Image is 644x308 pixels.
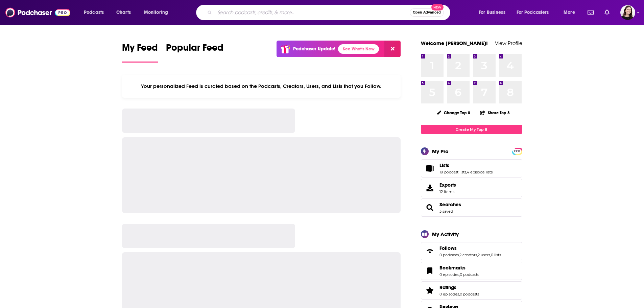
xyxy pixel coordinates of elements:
[620,5,635,20] img: User Profile
[432,148,449,155] div: My Pro
[439,162,493,168] a: Lists
[293,46,335,52] p: Podchaser Update!
[467,170,493,174] a: 4 episode lists
[421,159,522,177] span: Lists
[478,253,490,257] a: 2 users
[202,5,457,20] div: Search podcasts, credits, & more...
[459,253,459,257] span: ,
[439,265,466,271] span: Bookmarks
[116,8,131,17] span: Charts
[433,109,475,117] button: Change Top 8
[480,106,510,119] button: Share Top 8
[513,148,521,153] a: PRO
[423,183,437,193] span: Exports
[421,262,522,280] span: Bookmarks
[421,40,488,46] a: Welcome [PERSON_NAME]!
[490,253,491,257] span: ,
[166,42,223,57] span: Popular Feed
[423,286,437,295] a: Ratings
[421,281,522,300] span: Ratings
[439,162,449,168] span: Lists
[439,253,459,257] a: 0 podcasts
[439,182,456,188] span: Exports
[431,4,444,10] span: New
[477,253,478,257] span: ,
[338,44,379,54] a: See What's New
[215,7,410,18] input: Search podcasts, credits, & more...
[423,246,437,256] a: Follows
[439,284,456,290] span: Ratings
[122,42,158,57] span: My Feed
[84,8,104,17] span: Podcasts
[122,42,158,63] a: My Feed
[439,170,466,174] a: 19 podcast lists
[421,242,522,260] span: Follows
[423,266,437,276] a: Bookmarks
[421,125,522,134] a: Create My Top 8
[423,164,437,173] a: Lists
[466,170,467,174] span: ,
[139,7,177,18] button: open menu
[459,292,460,297] span: ,
[495,40,522,46] a: View Profile
[5,6,70,19] img: Podchaser - Follow, Share and Rate Podcasts
[112,7,135,18] a: Charts
[512,7,559,18] button: open menu
[460,272,479,277] a: 0 podcasts
[439,202,461,208] a: Searches
[144,8,168,17] span: Monitoring
[620,5,635,20] span: Logged in as lucynalen
[439,265,479,271] a: Bookmarks
[439,292,459,297] a: 0 episodes
[602,7,612,18] a: Show notifications dropdown
[564,8,575,17] span: More
[513,149,521,154] span: PRO
[559,7,583,18] button: open menu
[439,209,453,214] a: 3 saved
[423,203,437,212] a: Searches
[413,11,441,14] span: Open Advanced
[432,231,459,237] div: My Activity
[421,179,522,197] a: Exports
[474,7,514,18] button: open menu
[439,189,456,194] span: 12 items
[410,8,444,17] button: Open AdvancedNew
[439,272,459,277] a: 0 episodes
[79,7,113,18] button: open menu
[459,253,477,257] a: 2 creators
[620,5,635,20] button: Show profile menu
[491,253,501,257] a: 0 lists
[479,8,505,17] span: For Business
[439,245,501,251] a: Follows
[421,198,522,217] span: Searches
[439,284,479,290] a: Ratings
[166,42,223,63] a: Popular Feed
[460,292,479,297] a: 0 podcasts
[517,8,549,17] span: For Podcasters
[585,7,596,18] a: Show notifications dropdown
[122,75,401,98] div: Your personalized Feed is curated based on the Podcasts, Creators, Users, and Lists that you Follow.
[439,245,457,251] span: Follows
[459,272,460,277] span: ,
